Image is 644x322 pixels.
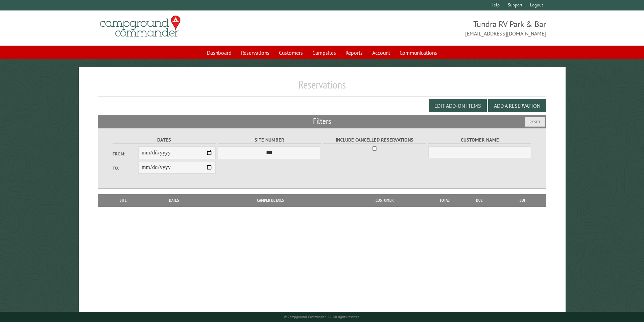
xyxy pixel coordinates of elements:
[341,46,367,59] a: Reports
[284,315,360,319] small: © Campground Commander LLC. All rights reserved.
[308,46,340,59] a: Campsites
[429,99,487,112] button: Edit Add-on Items
[113,165,138,171] label: To:
[396,46,441,59] a: Communications
[525,117,545,127] button: Reset
[98,13,183,40] img: Campground Commander
[275,46,307,59] a: Customers
[323,136,426,144] label: Include Cancelled Reservations
[338,194,431,206] th: Customer
[428,136,531,144] label: Customer Name
[145,194,203,206] th: Dates
[98,115,546,128] h2: Filters
[113,136,216,144] label: Dates
[218,136,321,144] label: Site Number
[458,194,501,206] th: Due
[237,46,273,59] a: Reservations
[203,194,338,206] th: Camper Details
[322,19,546,38] span: Tundra RV Park & Bar [EMAIL_ADDRESS][DOMAIN_NAME]
[203,46,236,59] a: Dashboard
[101,194,145,206] th: Site
[368,46,394,59] a: Account
[488,99,546,112] button: Add a Reservation
[501,194,546,206] th: Edit
[431,194,458,206] th: Total
[98,78,546,97] h1: Reservations
[113,151,138,157] label: From:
